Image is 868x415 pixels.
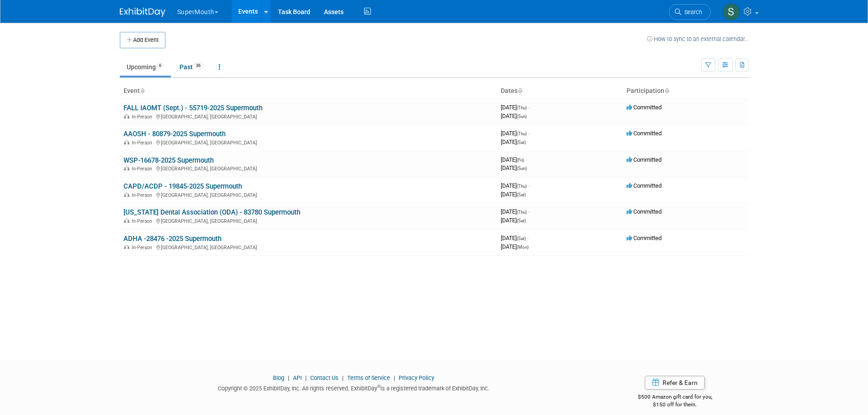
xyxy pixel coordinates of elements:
span: [DATE] [501,208,529,215]
span: Search [681,9,702,15]
span: (Sat) [517,192,526,197]
span: [DATE] [501,182,529,189]
span: (Mon) [517,245,529,250]
th: Event [120,83,497,99]
a: Blog [273,374,284,381]
span: In-Person [132,245,155,251]
span: (Thu) [517,210,527,215]
span: (Sun) [517,114,527,119]
a: CAPD/ACDP - 19845-2025 Supermouth [123,182,242,190]
span: - [528,104,529,111]
span: [DATE] [501,113,527,119]
span: Committed [627,235,662,241]
a: Sort by Start Date [518,87,522,94]
span: (Thu) [517,105,527,110]
a: AAOSH - 80879-2025 Supermouth [123,130,226,138]
span: In-Person [132,140,155,146]
a: How to sync to an external calendar... [647,36,749,42]
div: $500 Amazon gift card for you, [601,387,749,408]
a: Sort by Participation Type [664,87,669,94]
button: Add Event [120,32,165,48]
div: [GEOGRAPHIC_DATA], [GEOGRAPHIC_DATA] [123,243,493,251]
a: WSP-16678-2025 Supermouth [123,156,214,164]
span: (Sat) [517,140,526,145]
span: [DATE] [501,217,526,224]
span: | [286,374,292,381]
span: [DATE] [501,164,527,171]
span: Committed [627,104,662,111]
div: [GEOGRAPHIC_DATA], [GEOGRAPHIC_DATA] [123,164,493,172]
span: | [340,374,346,381]
span: Committed [627,156,662,163]
span: 36 [193,62,203,69]
span: 6 [156,62,164,69]
span: - [528,208,529,215]
img: In-Person Event [124,114,129,118]
a: Refer & Earn [645,376,705,389]
div: [GEOGRAPHIC_DATA], [GEOGRAPHIC_DATA] [123,138,493,146]
span: (Thu) [517,131,527,136]
span: [DATE] [501,130,529,137]
span: - [528,130,529,137]
span: [DATE] [501,243,529,250]
span: In-Person [132,218,155,224]
span: In-Person [132,192,155,198]
th: Dates [497,83,623,99]
div: [GEOGRAPHIC_DATA], [GEOGRAPHIC_DATA] [123,191,493,198]
sup: ® [377,384,380,389]
img: In-Person Event [124,140,129,144]
span: (Sat) [517,218,526,223]
a: Terms of Service [347,374,390,381]
span: [DATE] [501,235,529,241]
span: Committed [627,208,662,215]
span: Committed [627,130,662,137]
img: ExhibitDay [120,8,165,17]
span: - [527,235,529,241]
a: Past36 [173,58,210,76]
span: (Thu) [517,184,527,189]
th: Participation [623,83,749,99]
span: | [303,374,309,381]
span: (Fri) [517,158,524,163]
a: Sort by Event Name [140,87,144,94]
span: [DATE] [501,104,529,111]
img: Samantha Meyers [723,3,740,20]
a: Contact Us [310,374,339,381]
span: | [391,374,397,381]
a: Upcoming6 [120,58,171,76]
a: Privacy Policy [399,374,434,381]
span: (Sat) [517,236,526,241]
span: - [528,182,529,189]
img: In-Person Event [124,245,129,249]
span: [DATE] [501,156,527,163]
div: Copyright © 2025 ExhibitDay, Inc. All rights reserved. ExhibitDay is a registered trademark of Ex... [120,382,588,393]
span: - [525,156,527,163]
span: In-Person [132,166,155,172]
div: [GEOGRAPHIC_DATA], [GEOGRAPHIC_DATA] [123,217,493,224]
a: [US_STATE] Dental Association (ODA) - 83780 Supermouth [123,208,300,216]
span: (Sun) [517,166,527,171]
a: ADHA -28476 -2025 Supermouth [123,235,221,243]
img: In-Person Event [124,166,129,170]
span: [DATE] [501,191,526,198]
div: [GEOGRAPHIC_DATA], [GEOGRAPHIC_DATA] [123,113,493,120]
img: In-Person Event [124,192,129,197]
span: In-Person [132,114,155,120]
span: Committed [627,182,662,189]
span: [DATE] [501,138,526,145]
a: FALL IAOMT (Sept.) - 55719-2025 Supermouth [123,104,262,112]
a: API [293,374,302,381]
div: $150 off for them. [601,401,749,409]
a: Search [669,4,711,20]
img: In-Person Event [124,218,129,223]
